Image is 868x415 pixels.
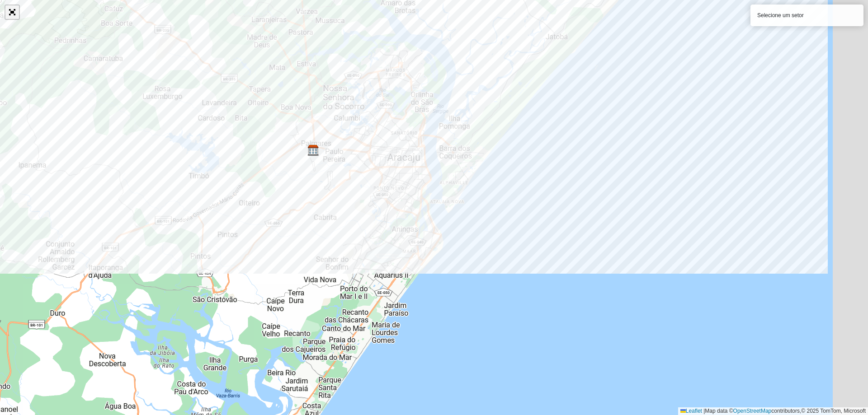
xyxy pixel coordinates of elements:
[5,5,19,19] a: Abrir mapa em tela cheia
[733,408,772,414] a: OpenStreetMap
[678,407,868,415] div: Map data © contributors,© 2025 TomTom, Microsoft
[703,408,705,414] span: |
[680,408,702,414] a: Leaflet
[750,5,863,26] div: Selecione um setor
